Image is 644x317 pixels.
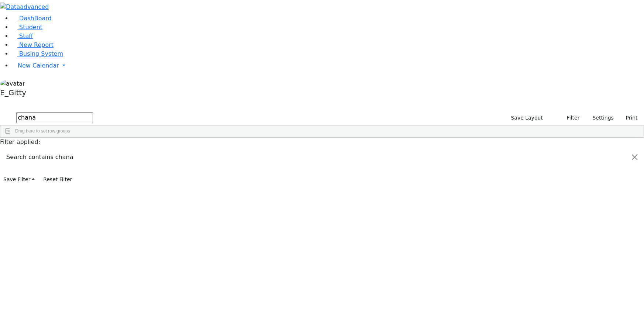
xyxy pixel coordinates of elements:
[12,15,52,22] a: DashBoard
[12,24,42,31] a: Student
[19,32,33,39] span: Staff
[626,147,644,168] button: Close
[12,32,33,39] a: Staff
[19,41,54,48] span: New Report
[15,128,70,134] span: Drag here to set row groups
[19,50,63,57] span: Busing System
[12,41,54,48] a: New Report
[617,112,641,124] button: Print
[16,112,93,123] input: Search
[19,15,52,22] span: DashBoard
[19,24,42,31] span: Student
[557,112,583,124] button: Filter
[12,58,644,73] a: New Calendar
[18,62,59,69] span: New Calendar
[583,112,617,124] button: Settings
[40,174,75,185] button: Reset Filter
[12,50,63,57] a: Busing System
[508,112,546,124] button: Save Layout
